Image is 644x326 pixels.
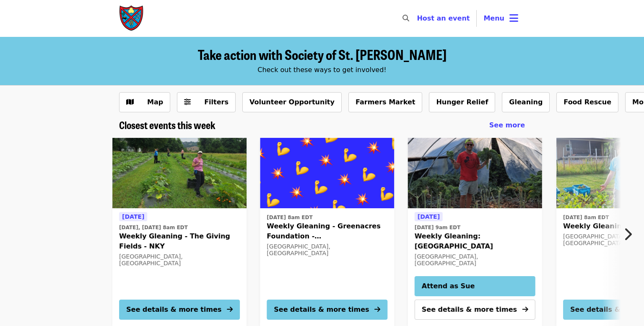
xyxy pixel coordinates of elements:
span: Map [147,98,163,106]
a: See details for "Weekly Gleaning: Our Harvest - College Hill" [415,212,535,269]
div: [GEOGRAPHIC_DATA], [GEOGRAPHIC_DATA] [415,253,535,267]
div: [GEOGRAPHIC_DATA], [GEOGRAPHIC_DATA] [119,253,240,267]
span: Filters [204,98,229,106]
i: bars icon [509,12,518,24]
time: [DATE] 8am EDT [563,214,609,221]
span: Weekly Gleaning - The Giving Fields - NKY [119,231,240,251]
img: Weekly Gleaning - Greenacres Foundation - Indian Hill organized by Society of St. Andrew [260,138,394,208]
span: Attend as Sue [422,281,528,291]
div: Closest events this week [112,119,532,131]
button: See details & more times [119,300,240,320]
time: [DATE] 9am EDT [415,224,460,231]
div: Check out these ways to get involved! [119,65,525,75]
i: arrow-right icon [227,305,233,313]
time: [DATE] 8am EDT [267,214,312,221]
i: chevron-right icon [623,226,632,242]
time: [DATE], [DATE] 8am EDT [119,224,188,231]
a: See more [489,120,525,130]
input: Search [414,8,421,28]
span: Closest events this week [119,117,216,132]
i: sliders-h icon [184,98,191,106]
img: Weekly Gleaning - The Giving Fields - NKY organized by Society of St. Andrew [112,138,247,208]
button: Filters (0 selected) [177,92,236,112]
button: See details & more times [415,300,535,320]
a: Weekly Gleaning: Our Harvest - College Hill [408,138,542,208]
span: Weekly Gleaning: [GEOGRAPHIC_DATA] [415,231,535,251]
i: arrow-right icon [374,305,380,313]
span: See details & more times [422,305,517,313]
a: Closest events this week [119,119,216,131]
div: See details & more times [274,305,369,315]
button: Attend as Sue [415,276,535,296]
button: Farmers Market [348,92,423,112]
i: search icon [402,14,409,22]
span: [DATE] [418,213,440,220]
span: See more [489,121,525,129]
img: Society of St. Andrew - Home [119,5,144,32]
span: Menu [483,14,504,22]
span: Weekly Gleaning - Greenacres Foundation - [GEOGRAPHIC_DATA] [267,221,387,241]
i: arrow-right icon [522,305,528,313]
img: Weekly Gleaning: Our Harvest - College Hill organized by Society of St. Andrew [408,138,542,208]
span: Take action with Society of St. [PERSON_NAME] [198,44,447,64]
button: Show map view [119,92,170,112]
button: Hunger Relief [429,92,495,112]
button: Volunteer Opportunity [242,92,342,112]
div: [GEOGRAPHIC_DATA], [GEOGRAPHIC_DATA] [267,243,387,257]
button: Gleaning [502,92,550,112]
span: [DATE] [122,213,144,220]
a: Host an event [417,14,470,22]
button: Toggle account menu [477,8,525,28]
button: Next item [616,223,644,246]
button: See details & more times [267,300,387,320]
button: Food Rescue [556,92,618,112]
i: map icon [126,98,134,106]
div: See details & more times [126,305,221,315]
